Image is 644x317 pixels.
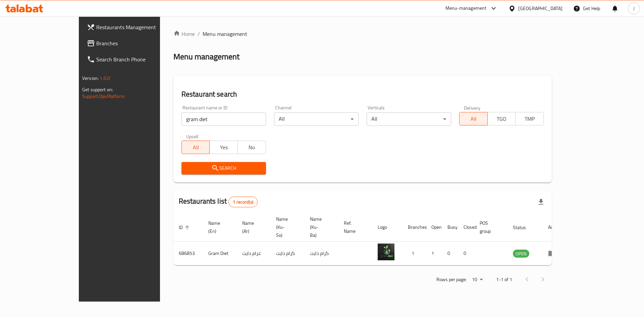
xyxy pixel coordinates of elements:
button: TGO [487,112,516,125]
p: Rows per page: [436,275,467,284]
span: Yes [212,143,235,152]
label: Upsell [186,134,199,139]
span: All [462,114,485,124]
div: All [274,112,359,126]
div: Export file [533,194,549,210]
input: Search for restaurant name or ID.. [181,112,266,126]
span: Search [187,164,261,172]
td: گرام دایت [271,242,305,265]
div: Menu-management [445,4,487,12]
a: Branches [82,35,186,51]
span: Restaurants Management [96,23,181,31]
td: گرام دایت [305,242,338,265]
button: TMP [515,112,544,125]
span: Menu management [203,30,247,38]
a: Support.OpsPlatform [82,92,125,101]
span: 1.0.0 [100,74,110,83]
span: Version: [82,74,99,83]
div: All [367,112,451,126]
span: TGO [490,114,513,124]
td: 0 [458,242,474,265]
a: Restaurants Management [82,19,186,35]
td: 0 [442,242,458,265]
span: Search Branch Phone [96,55,181,63]
span: Name (En) [208,219,229,235]
h2: Menu management [173,51,239,62]
table: enhanced table [173,213,566,265]
td: 686853 [173,242,203,265]
a: Search Branch Phone [82,51,186,67]
th: Branches [402,213,426,242]
td: غرام دايت [237,242,271,265]
li: / [198,30,200,38]
span: All [184,143,207,152]
div: [GEOGRAPHIC_DATA] [518,5,562,12]
span: Ref. Name [344,219,364,235]
td: 1 [402,242,426,265]
span: Get support on: [82,85,113,94]
span: Name (Ku-Ba) [310,215,330,239]
span: 1 record(s) [229,199,257,205]
nav: breadcrumb [173,30,552,38]
span: No [240,143,263,152]
th: Busy [442,213,458,242]
td: Gram Diet [203,242,237,265]
th: Action [543,213,566,242]
td: 1 [426,242,442,265]
span: Branches [96,39,181,47]
th: Closed [458,213,474,242]
th: Logo [372,213,402,242]
span: POS group [480,219,499,235]
label: Delivery [464,105,481,110]
th: Open [426,213,442,242]
span: ID [179,223,192,231]
p: 1-1 of 1 [496,275,512,284]
button: No [237,141,266,154]
img: Gram Diet [378,244,394,260]
h2: Restaurants list [179,196,258,207]
span: Name (Ku-So) [276,215,297,239]
div: Total records count [228,197,258,207]
h2: Restaurant search [181,89,544,99]
span: TMP [518,114,541,124]
span: Status [513,223,535,231]
span: J [633,5,635,12]
button: All [181,141,210,154]
span: Name (Ar) [242,219,263,235]
span: OPEN [513,250,529,258]
div: Menu [548,249,560,257]
button: Yes [209,141,238,154]
button: Search [181,162,266,174]
button: All [459,112,488,125]
div: Rows per page: [469,275,485,285]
